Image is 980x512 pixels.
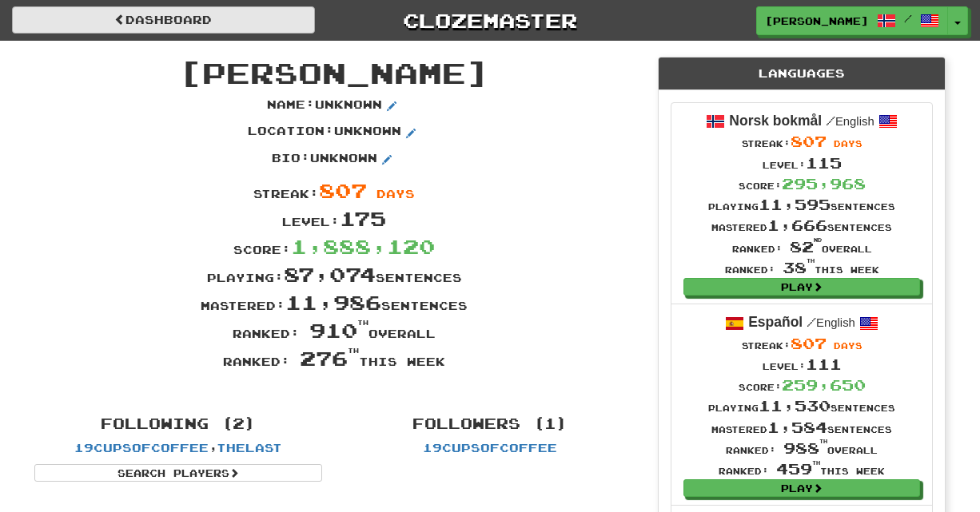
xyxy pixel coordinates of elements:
[814,237,822,243] sup: nd
[708,375,895,395] div: Score:
[22,288,646,316] div: Mastered: sentences
[300,346,359,370] span: 276
[708,257,895,278] div: Ranked: this week
[826,113,835,128] span: /
[782,175,866,192] span: 295,968
[708,173,895,194] div: Score:
[683,278,920,296] a: Play
[782,376,866,394] span: 259,650
[267,97,401,116] p: Name : Unknown
[22,177,646,204] div: Streak:
[659,58,945,90] div: Languages
[806,154,842,172] span: 115
[340,206,386,230] span: 175
[22,316,646,344] div: Ranked: overall
[74,441,209,454] a: 19cupsofcoffee
[767,419,827,436] span: 1,584
[708,354,895,375] div: Level:
[346,416,634,432] h4: Followers (1)
[708,215,895,236] div: Mastered sentences
[729,113,822,129] strong: Norsk bokmål
[791,133,827,150] span: 807
[826,115,874,128] small: English
[339,6,642,34] a: Clozemaster
[34,464,322,482] a: Search Players
[708,236,895,257] div: Ranked: overall
[708,458,895,479] div: Ranked: this week
[783,439,827,457] span: 988
[178,55,490,89] span: [PERSON_NAME]
[12,6,315,34] a: Dashboard
[806,355,842,373] span: 111
[22,232,646,260] div: Score:
[291,234,435,258] span: 1,888,120
[683,479,920,497] a: Play
[904,13,912,24] span: /
[309,318,368,342] span: 910
[708,194,895,215] div: Playing sentences
[22,408,334,482] div: ,
[34,416,322,432] h4: Following (2)
[22,260,646,288] div: Playing: sentences
[756,6,948,35] a: [PERSON_NAME] /
[319,178,367,202] span: 807
[807,315,816,329] span: /
[748,314,803,330] strong: Español
[272,150,396,169] p: Bio : Unknown
[708,438,895,458] div: Ranked: overall
[819,439,827,444] sup: th
[807,258,815,264] sup: th
[337,380,390,396] iframe: fb:share_button Facebook Social Plugin
[812,460,820,466] sup: th
[248,123,420,142] p: Location : Unknown
[22,344,646,372] div: Ranked: this week
[776,460,820,478] span: 459
[22,204,646,232] div: Level:
[278,380,330,396] iframe: X Post Button
[217,441,282,454] a: Thelast
[708,395,895,416] div: Playing sentences
[708,417,895,438] div: Mastered sentences
[348,347,359,355] sup: th
[834,340,862,351] span: days
[376,187,415,200] span: days
[423,441,557,454] a: 19cupsofcoffee
[790,238,822,256] span: 82
[285,290,381,314] span: 11,986
[807,316,855,329] small: English
[759,196,831,213] span: 11,595
[759,397,831,415] span: 11,530
[791,335,827,352] span: 807
[767,216,827,234] span: 1,666
[357,319,368,327] sup: th
[708,333,895,354] div: Streak:
[284,262,376,286] span: 87,074
[765,14,869,28] span: [PERSON_NAME]
[708,131,895,152] div: Streak:
[708,153,895,173] div: Level:
[834,138,862,149] span: days
[783,259,815,276] span: 38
